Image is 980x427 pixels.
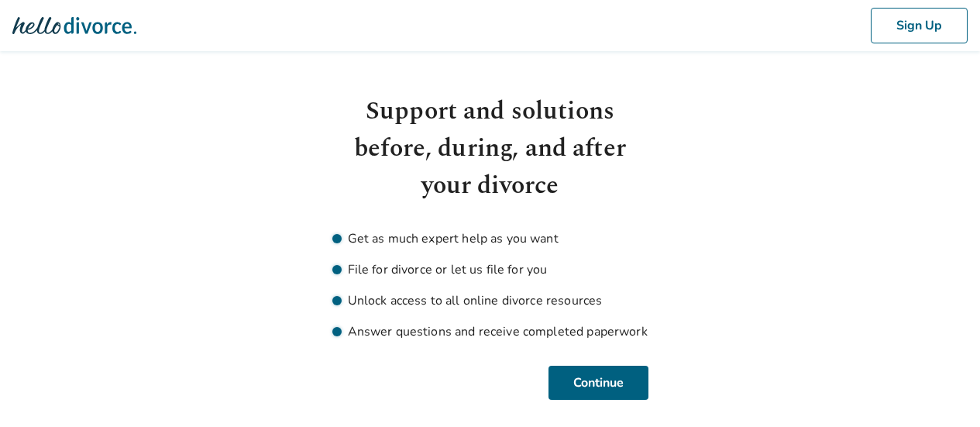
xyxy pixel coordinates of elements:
li: Get as much expert help as you want [332,229,648,248]
button: Continue [548,366,648,400]
img: Hello Divorce Logo [12,10,136,41]
li: Answer questions and receive completed paperwork [332,322,648,341]
li: Unlock access to all online divorce resources [332,291,648,310]
li: File for divorce or let us file for you [332,260,648,279]
button: Sign Up [871,8,968,43]
h1: Support and solutions before, during, and after your divorce [332,93,648,205]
